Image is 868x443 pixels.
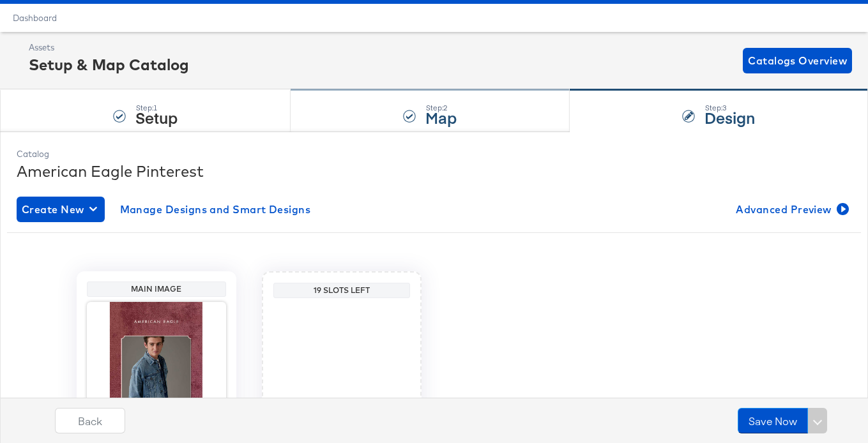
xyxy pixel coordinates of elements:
[277,285,407,296] div: 19 Slots Left
[135,107,178,128] strong: Setup
[17,197,105,222] button: Create New
[731,197,851,222] button: Advanced Preview
[13,13,57,23] a: Dashboard
[17,148,851,160] div: Catalog
[704,103,755,112] div: Step: 3
[120,200,311,218] span: Manage Designs and Smart Designs
[29,41,189,54] div: Assets
[29,54,189,75] div: Setup & Map Catalog
[55,408,125,433] button: Back
[135,103,178,112] div: Step: 1
[704,107,755,128] strong: Design
[748,52,847,70] span: Catalogs Overview
[738,408,808,433] button: Save Now
[736,200,846,218] span: Advanced Preview
[22,200,100,218] span: Create New
[17,160,851,182] div: American Eagle Pinterest
[743,48,852,73] button: Catalogs Overview
[425,107,457,128] strong: Map
[115,197,316,222] button: Manage Designs and Smart Designs
[425,103,457,112] div: Step: 2
[90,284,223,294] div: Main Image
